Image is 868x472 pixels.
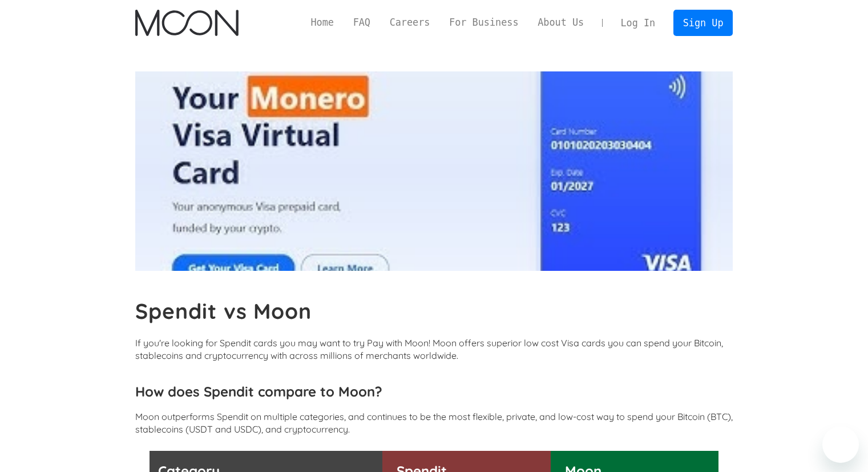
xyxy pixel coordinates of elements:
a: Careers [380,15,439,30]
img: Moon Logo [135,10,239,36]
a: FAQ [344,15,380,30]
p: Moon outperforms Spendit on multiple categories, and continues to be the most flexible, private, ... [135,410,733,435]
b: Spendit vs Moon [135,298,312,324]
a: Home [301,15,344,30]
a: Log In [611,10,665,35]
a: About Us [528,15,594,30]
a: Sign Up [673,10,733,35]
h3: How does Spendit compare to Moon? [135,383,733,400]
iframe: Button to launch messaging window [822,426,859,463]
a: home [135,10,239,36]
a: For Business [439,15,528,30]
p: If you're looking for Spendit cards you may want to try Pay with Moon! Moon offers superior low c... [135,337,733,362]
